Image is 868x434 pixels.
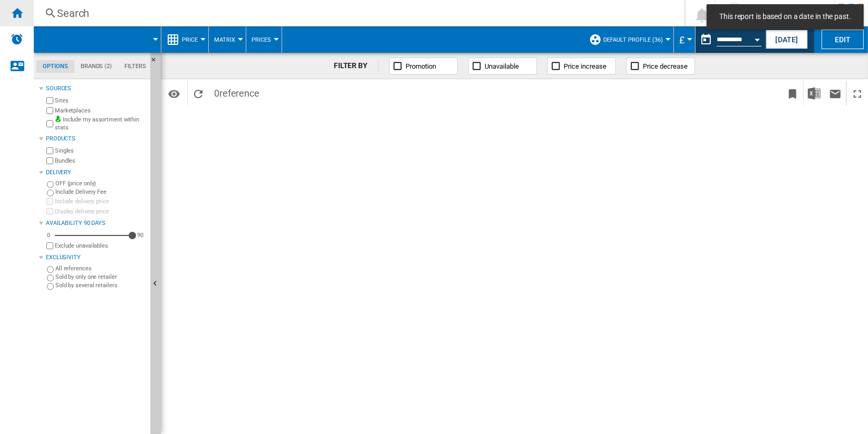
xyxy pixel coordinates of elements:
[47,181,54,188] input: OFF (price only)
[44,231,53,239] div: 0
[748,29,767,48] button: Open calendar
[219,88,259,99] span: reference
[55,180,146,187] label: OFF (price only)
[696,26,764,53] div: This report is based on a date in the past.
[674,26,696,53] md-menu: Currency
[214,26,240,53] button: Matrix
[55,207,146,215] label: Display delivery price
[547,58,616,74] button: Price increase
[209,81,265,103] span: 0
[252,26,276,53] button: Prices
[55,281,146,289] label: Sold by several retailers
[847,81,868,106] button: Maximize
[252,36,271,43] span: Prices
[214,36,235,43] span: Matrix
[782,81,803,106] button: Bookmark this report
[47,283,54,290] input: Sold by several retailers
[46,97,53,104] input: Sites
[55,116,146,132] label: Include my assortment within stats
[46,208,53,215] input: Display delivery price
[679,34,684,45] span: £
[716,12,854,22] span: This report is based on a date in the past.
[46,117,53,130] input: Include my assortment within stats
[46,242,53,249] input: Display delivery price
[182,36,198,43] span: Price
[55,230,132,241] md-slider: Availability
[679,26,690,53] button: £
[46,147,53,154] input: Singles
[589,26,668,53] div: Default profile (36)
[46,219,146,228] div: Availability 90 Days
[804,81,825,106] button: Download in Excel
[36,60,74,73] md-tab-item: Options
[46,198,53,205] input: Include delivery price
[46,157,53,164] input: Bundles
[134,231,146,239] div: 90
[485,62,519,70] span: Unavailable
[822,30,864,49] button: Edit
[55,116,61,122] img: mysite-bg-18x18.png
[55,242,146,250] label: Exclude unavailables
[603,36,663,43] span: Default profile (36)
[55,97,146,105] label: Sites
[55,147,146,155] label: Singles
[46,107,53,114] input: Marketplaces
[766,30,808,49] button: [DATE]
[47,190,54,196] input: Include Delivery Fee
[47,266,54,273] input: All references
[188,81,209,106] button: Reload
[46,253,146,262] div: Exclusivity
[46,84,146,93] div: Sources
[55,197,146,205] label: Include delivery price
[564,62,606,70] span: Price increase
[55,188,146,196] label: Include Delivery Fee
[150,53,163,72] button: Hide
[55,107,146,115] label: Marketplaces
[406,62,436,70] span: Promotion
[11,33,23,45] img: alerts-logo.svg
[118,60,152,73] md-tab-item: Filters
[334,61,379,71] div: FILTER BY
[696,29,717,50] button: md-calendar
[57,6,657,21] div: Search
[74,60,118,73] md-tab-item: Brands (2)
[167,26,203,53] div: Price
[163,84,185,103] button: Options
[468,58,537,74] button: Unavailable
[626,58,695,74] button: Price decrease
[389,58,458,74] button: Promotion
[47,275,54,281] input: Sold by only one retailer
[46,168,146,177] div: Delivery
[55,273,146,281] label: Sold by only one retailer
[603,26,668,53] button: Default profile (36)
[643,62,688,70] span: Price decrease
[182,26,203,53] button: Price
[55,157,146,165] label: Bundles
[808,87,821,100] img: excel-24x24.png
[46,135,146,143] div: Products
[55,265,146,272] label: All references
[825,81,846,106] button: Send this report by email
